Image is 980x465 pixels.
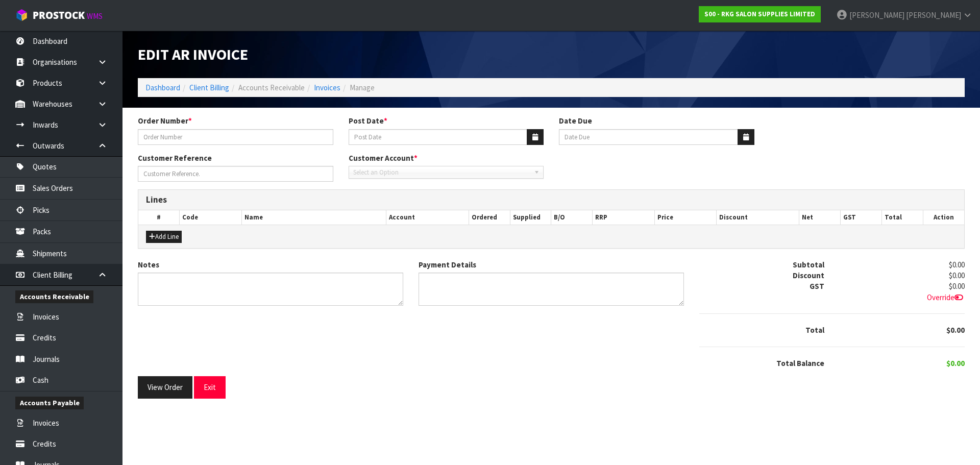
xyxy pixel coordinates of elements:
[593,210,654,225] th: RRP
[138,129,333,145] input: Order Number
[349,129,528,145] input: Post Date
[138,115,192,126] label: Order Number
[810,281,824,291] strong: GST
[146,195,957,205] h3: Lines
[33,9,85,22] span: ProStock
[146,231,182,243] button: Add Line
[881,210,923,225] th: Total
[353,166,530,179] span: Select an Option
[510,210,551,225] th: Supplied
[15,9,28,21] img: cube-alt.png
[805,325,824,335] strong: Total
[138,376,192,398] button: View Order
[776,358,824,368] strong: Total Balance
[949,281,965,291] span: $0.00
[15,290,93,303] span: Accounts Receivable
[699,6,821,22] a: S00 - RKG SALON SUPPLIES LIMITED
[138,210,180,225] th: #
[138,166,333,182] input: Customer Reference.
[241,210,386,225] th: Name
[349,115,387,126] label: Post Date
[145,83,180,92] a: Dashboard
[906,10,961,20] span: [PERSON_NAME]
[469,210,510,225] th: Ordered
[793,260,824,270] strong: Subtotal
[194,376,226,398] button: Exit
[923,210,964,225] th: Action
[704,10,815,18] strong: S00 - RKG SALON SUPPLIES LIMITED
[15,397,84,409] span: Accounts Payable
[138,44,248,64] span: Edit AR Invoice
[350,83,375,92] span: Manage
[180,210,241,225] th: Code
[238,83,305,92] span: Accounts Receivable
[386,210,469,225] th: Account
[559,129,738,145] input: Date Due
[551,210,593,225] th: B/O
[949,271,965,280] span: $0.00
[799,210,840,225] th: Net
[717,210,799,225] th: Discount
[138,153,212,163] label: Customer Reference
[314,83,340,92] a: Invoices
[349,153,418,163] label: Customer Account
[946,358,965,368] span: $0.00
[189,83,229,92] a: Client Billing
[87,11,103,21] small: WMS
[946,325,965,335] span: $0.00
[559,115,592,126] label: Date Due
[927,292,965,302] span: Override
[654,210,716,225] th: Price
[840,210,881,225] th: GST
[949,260,965,270] span: $0.00
[419,259,476,270] label: Payment Details
[138,259,159,270] label: Notes
[849,10,904,20] span: [PERSON_NAME]
[793,271,824,280] strong: Discount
